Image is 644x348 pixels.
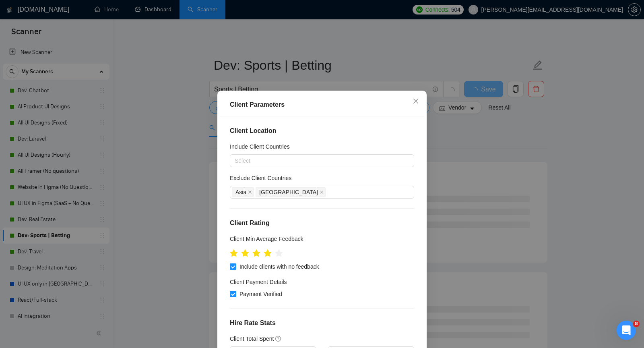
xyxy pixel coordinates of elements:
[259,188,318,197] span: [GEOGRAPHIC_DATA]
[230,142,290,151] h5: Include Client Countries
[264,249,272,257] span: star
[230,218,414,228] h4: Client Rating
[320,190,324,194] span: close
[413,98,419,104] span: close
[230,335,274,344] h5: Client Total Spent
[256,187,326,197] span: Africa
[232,187,254,197] span: Asia
[633,321,640,327] span: 8
[230,278,287,287] h4: Client Payment Details
[235,188,246,197] span: Asia
[275,336,282,342] span: question-circle
[248,190,252,194] span: close
[236,290,285,299] span: Payment Verified
[275,249,283,257] span: star
[617,321,636,340] iframe: Intercom live chat
[252,249,260,257] span: star
[230,100,414,110] div: Client Parameters
[230,126,414,136] h4: Client Location
[230,174,291,182] h5: Exclude Client Countries
[230,319,414,328] h4: Hire Rate Stats
[230,234,303,243] h5: Client Min Average Feedback
[230,249,238,257] span: star
[236,263,322,271] span: Include clients with no feedback
[405,91,427,112] button: Close
[241,249,249,257] span: star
